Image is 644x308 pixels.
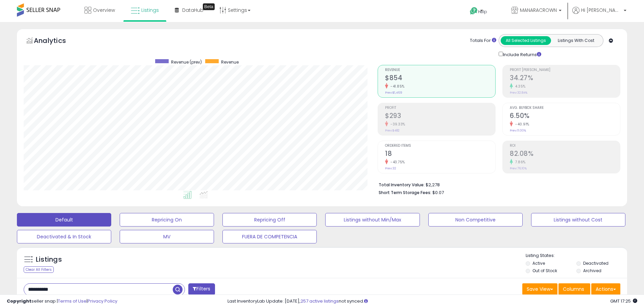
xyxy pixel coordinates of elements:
span: Profit [385,106,495,110]
span: MANARACROWN [520,7,557,14]
small: Prev: 76.10% [510,166,527,170]
label: Active [532,260,545,266]
small: -40.91% [513,122,529,127]
small: -41.85% [388,84,405,89]
button: Save View [522,283,557,295]
a: Help [464,2,500,22]
a: Hi [PERSON_NAME] [572,7,626,22]
button: Listings without Min/Max [325,213,420,227]
button: Default [17,213,111,227]
small: Prev: 11.00% [510,128,526,133]
a: Privacy Policy [88,298,117,304]
button: FUERA DE COMPETENCIA [222,230,317,243]
small: -39.33% [388,122,405,127]
a: Terms of Use [58,298,87,304]
small: Prev: 32.84% [510,91,527,95]
span: Columns [563,286,584,292]
b: Short Term Storage Fees: [379,190,431,195]
span: Avg. Buybox Share [510,106,620,110]
span: Revenue [221,59,239,65]
span: Ordered Items [385,144,495,148]
a: 257 active listings [301,298,339,304]
h2: 82.08% [510,150,620,159]
label: Out of Stock [532,268,557,274]
div: Last InventoryLab Update: [DATE], not synced. [228,298,637,305]
button: All Selected Listings [501,36,551,45]
small: Prev: 32 [385,166,396,170]
span: Overview [93,7,115,14]
p: Listing States: [526,253,627,259]
h2: 34.27% [510,74,620,83]
span: Revenue (prev) [171,59,202,65]
div: seller snap | | [7,298,117,305]
span: DataHub [182,7,204,14]
button: Repricing Off [222,213,317,227]
button: Non Competitive [428,213,523,227]
button: Deactivated & In Stock [17,230,111,243]
span: 2025-08-16 17:25 GMT [610,298,637,304]
span: $0.07 [432,189,444,196]
small: Prev: $1,469 [385,91,402,95]
button: Repricing On [120,213,214,227]
label: Archived [583,268,601,274]
div: Totals For [470,38,496,44]
label: Deactivated [583,260,609,266]
button: Filters [188,283,215,295]
div: Include Returns [494,50,549,58]
div: Tooltip anchor [203,3,215,10]
strong: Copyright [7,298,31,304]
li: $2,278 [379,180,615,188]
button: Listings With Cost [551,36,601,45]
h2: $854 [385,74,495,83]
span: Profit [PERSON_NAME] [510,68,620,72]
h2: $293 [385,112,495,121]
h5: Listings [36,255,62,264]
button: MV [120,230,214,243]
span: Help [478,9,487,15]
small: -43.75% [388,160,405,165]
button: Listings without Cost [531,213,625,227]
div: Clear All Filters [24,266,54,273]
small: Prev: $482 [385,128,400,133]
b: Total Inventory Value: [379,182,425,188]
span: Hi [PERSON_NAME] [581,7,622,14]
h2: 18 [385,150,495,159]
h5: Analytics [34,36,79,47]
button: Actions [591,283,620,295]
i: Get Help [470,7,478,15]
span: Listings [141,7,159,14]
h2: 6.50% [510,112,620,121]
button: Columns [558,283,590,295]
span: Revenue [385,68,495,72]
small: 4.35% [513,84,526,89]
small: 7.86% [513,160,526,165]
span: ROI [510,144,620,148]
